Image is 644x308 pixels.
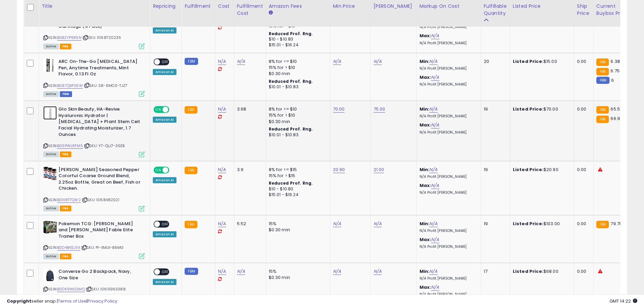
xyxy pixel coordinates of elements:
div: $0.30 min [269,275,325,281]
div: Markup on Cost [420,3,478,10]
span: OFF [168,167,179,173]
span: | SKU: Y7-QLJ7-35EB [84,143,124,148]
div: Amazon Fees [269,3,327,10]
b: Max: [420,74,431,80]
div: 15% for > $10 [269,65,325,71]
a: N/A [374,58,382,65]
div: $15.00 [513,58,569,65]
p: N/A Profit [PERSON_NAME] [420,244,476,249]
div: $103.00 [513,221,569,227]
div: 3.68 [237,106,261,112]
div: 8% for <= $15 [269,167,325,173]
a: N/A [431,32,439,39]
a: B0BZYP9R5N [57,35,81,41]
b: ARC On-The-Go [MEDICAL_DATA] Pen, Anytime Treatments, Mint Flavor, 0.13 Fl Oz [58,58,141,79]
small: FBM [596,77,610,84]
small: FBM [185,268,198,275]
div: 0.00 [577,58,588,65]
b: [PERSON_NAME] Seasoned Pepper Colorful Coarse Ground Blend, 2.25oz Bottle, Great on Beef, Fish or... [58,167,141,193]
span: 2025-09-8 14:22 GMT [610,298,637,304]
div: 15% for > $15 [269,173,325,179]
a: N/A [218,268,226,275]
b: Min: [420,106,430,112]
div: Fulfillable Quantity [484,3,507,17]
b: Reduced Prof. Rng. [269,126,313,132]
div: 15% for > $10 [269,112,325,118]
span: All listings currently available for purchase on Amazon [43,206,59,211]
p: N/A Profit [PERSON_NAME] [420,190,476,195]
span: ON [154,107,163,113]
b: Listed Price: [513,106,544,112]
p: N/A Profit [PERSON_NAME] [420,41,476,46]
span: All listings currently available for purchase on Amazon [43,91,59,97]
a: N/A [431,74,439,81]
b: Max: [420,284,431,290]
a: N/A [333,268,341,275]
b: Reduced Prof. Rng. [269,31,313,37]
span: FBA [60,206,71,211]
b: Glo Skin Beauty, HA-Revive Hyaluronic Hydrator | [MEDICAL_DATA] + Plant Stem Cell Facial Hydratin... [58,106,141,139]
div: ASIN: [43,167,145,211]
span: OFF [160,59,171,65]
div: 0.00 [577,221,588,227]
a: 75.00 [374,106,385,113]
small: FBA [596,68,609,75]
b: Listed Price: [513,220,544,227]
img: 51XU0UhV+zL._SL40_.jpg [43,167,57,180]
a: B09PWLRFM5 [57,143,83,149]
a: N/A [429,220,437,227]
a: N/A [374,220,382,227]
span: OFF [168,107,179,113]
span: All listings currently available for purchase on Amazon [43,254,59,259]
small: Amazon Fees. [269,10,273,16]
div: ASIN: [43,221,145,258]
div: $68.00 [513,268,569,275]
a: N/A [218,166,226,173]
b: Reduced Prof. Rng. [269,180,313,186]
small: FBA [596,221,609,228]
p: N/A Profit [PERSON_NAME] [420,82,476,87]
div: $0.30 min [269,119,325,125]
div: $10.01 - $10.83 [269,84,325,90]
small: FBM [185,58,198,65]
b: Pokemon TCG: [PERSON_NAME] and [PERSON_NAME] Fable Elite Trainer Box [58,221,141,241]
span: FBA [60,44,71,49]
div: Current Buybox Price [596,3,631,17]
a: B0DK9WG3MQ [57,286,85,292]
span: | SKU: 1068720235 [82,35,121,40]
a: N/A [237,268,245,275]
span: FBA [60,254,71,259]
a: N/A [374,268,382,275]
a: 20.90 [333,166,345,173]
p: N/A Profit [PERSON_NAME] [420,66,476,71]
b: Min: [420,220,430,227]
span: | SKU: 1068482021 [82,197,119,203]
div: $20.90 [513,167,569,173]
div: Amazon AI [153,177,176,183]
b: Min: [420,268,430,275]
div: 15% [269,268,325,275]
span: 79.78 [611,220,622,227]
span: FBM [60,91,72,97]
strong: Copyright [7,298,31,304]
b: Max: [420,182,431,189]
span: OFF [160,269,171,275]
div: seller snap | | [7,298,117,305]
p: N/A Profit [PERSON_NAME] [420,229,476,233]
div: Fulfillment [185,3,212,10]
a: N/A [429,166,437,173]
small: FBA [185,167,197,174]
span: 66.91 [611,115,621,122]
a: N/A [218,106,226,113]
b: Listed Price: [513,58,544,65]
small: FBA [596,116,609,123]
a: N/A [333,58,341,65]
div: 19 [484,221,505,227]
b: Reduced Prof. Rng. [269,78,313,84]
div: $70.00 [513,106,569,112]
div: 8% for <= $10 [269,106,325,112]
div: Cost [218,3,231,10]
div: ASIN: [43,268,145,300]
div: 0.00 [577,268,588,275]
div: $10 - $10.83 [269,186,325,192]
